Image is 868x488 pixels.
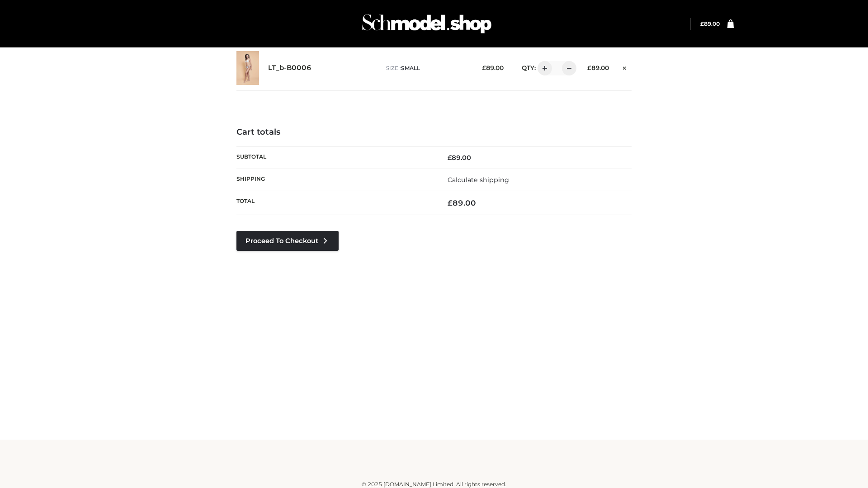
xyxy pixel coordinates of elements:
span: £ [448,198,453,207]
span: £ [700,20,704,27]
h4: Cart totals [236,127,632,137]
th: Total [236,191,434,215]
span: £ [482,64,486,71]
span: £ [587,64,591,71]
a: LT_b-B0006 [268,64,311,72]
img: Schmodel Admin 964 [359,6,495,42]
a: Calculate shipping [448,176,509,184]
a: £89.00 [700,20,720,27]
span: £ [448,154,452,162]
bdi: 89.00 [448,198,476,207]
a: Remove this item [618,61,632,73]
th: Shipping [236,169,434,191]
bdi: 89.00 [700,20,720,27]
p: size : [386,64,468,72]
div: QTY: [513,61,573,75]
a: Proceed to Checkout [236,231,339,251]
bdi: 89.00 [448,154,471,162]
bdi: 89.00 [482,64,504,71]
th: Subtotal [236,146,434,169]
bdi: 89.00 [587,64,609,71]
span: SMALL [401,65,420,71]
